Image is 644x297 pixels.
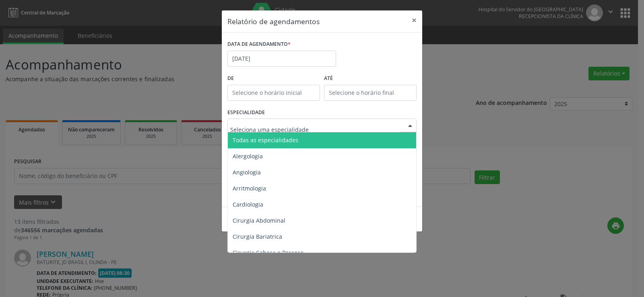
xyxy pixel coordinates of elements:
span: Angiologia [233,168,261,176]
span: Alergologia [233,152,263,160]
span: Cardiologia [233,201,263,208]
label: ATÉ [324,72,417,85]
span: Cirurgia Cabeça e Pescoço [233,249,303,256]
label: ESPECIALIDADE [227,107,265,119]
input: Selecione uma data ou intervalo [227,51,336,67]
span: Arritmologia [233,184,266,192]
input: Seleciona uma especialidade [230,121,400,137]
span: Cirurgia Abdominal [233,217,285,224]
button: Close [406,10,422,30]
label: DATA DE AGENDAMENTO [227,38,291,51]
h5: Relatório de agendamentos [227,16,320,27]
label: De [227,72,320,85]
input: Selecione o horário final [324,85,417,101]
span: Todas as especialidades [233,136,298,144]
input: Selecione o horário inicial [227,85,320,101]
span: Cirurgia Bariatrica [233,233,282,240]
